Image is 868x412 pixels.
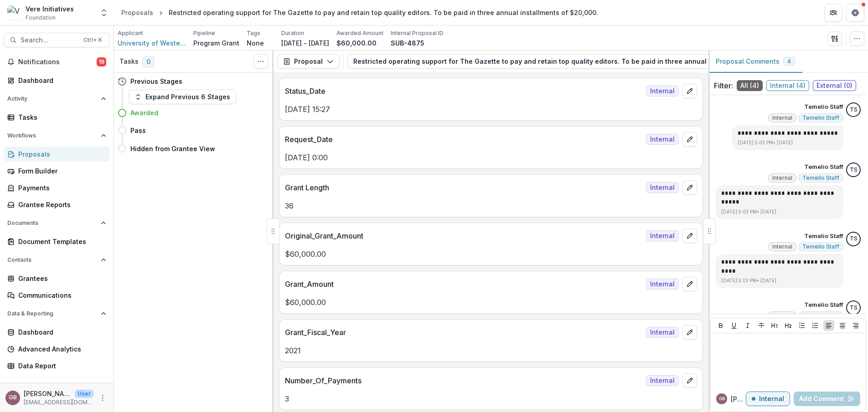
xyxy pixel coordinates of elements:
p: SUB-4875 [391,38,424,48]
span: External ( 0 ) [813,80,856,91]
p: $60,000.00 [285,249,697,259]
p: Request_Date [285,134,642,145]
p: [PERSON_NAME] [24,389,71,398]
button: Proposal [277,54,340,69]
span: Internal [646,279,679,290]
a: Payments [4,180,110,195]
button: Get Help [846,4,864,22]
p: Grant_Amount [285,279,642,290]
div: Temelio Staff [850,167,858,173]
span: Foundation [26,14,56,22]
span: Temelio Staff [802,244,839,250]
div: Temelio Staff [850,107,858,113]
span: 19 [97,57,106,66]
div: Advanced Analytics [18,344,103,354]
p: Program Grant [193,38,239,48]
a: Dashboard [4,325,110,340]
div: Dashboard [18,327,103,337]
div: Grace Brown [9,395,17,401]
a: Proposals [4,147,110,162]
nav: breadcrumb [118,6,602,19]
button: Internal [746,392,790,406]
span: 0 [142,56,155,67]
div: Form Builder [18,166,103,176]
button: Heading 1 [769,320,780,331]
span: Activity [7,96,97,102]
button: Open Contacts [4,253,110,267]
div: Ctrl + K [82,35,104,45]
button: Align Center [837,320,848,331]
button: Italicize [742,320,753,331]
h4: Previous Stages [130,76,182,86]
span: Data & Reporting [7,310,97,317]
button: Open Activity [4,92,110,106]
span: Temelio Staff [802,115,839,121]
button: edit [682,325,697,340]
span: Internal [772,313,792,319]
button: Align Left [823,320,834,331]
p: Awarded Amount [336,29,383,37]
span: Internal [646,327,679,338]
p: Duration [281,29,304,37]
a: Document Templates [4,234,110,249]
span: Temelio Staff [802,175,839,181]
div: Data Report [18,361,103,371]
button: Partners [824,4,842,22]
span: Documents [7,220,97,226]
a: Communications [4,288,110,303]
span: Workflows [7,132,97,139]
p: [PERSON_NAME] [731,394,746,404]
button: Strike [756,320,767,331]
button: Expand Previous 6 Stages [129,90,236,104]
button: Toggle View Cancelled Tasks [253,54,268,69]
button: edit [682,84,697,98]
p: None [247,38,264,48]
button: More [97,392,108,403]
p: [DATE] - [DATE] [281,38,329,48]
div: Temelio Staff [850,305,858,311]
h4: Pass [130,126,146,135]
p: Grant Length [285,182,642,193]
p: $60,000.00 [285,297,697,308]
div: Tasks [18,112,103,122]
a: Tasks [4,110,110,125]
span: Internal [772,115,792,121]
div: Proposals [18,149,103,159]
a: Advanced Analytics [4,341,110,356]
span: Internal [646,230,679,241]
button: Open entity switcher [98,4,110,22]
p: Temelio Staff [804,102,843,112]
p: Grant_Fiscal_Year [285,327,642,338]
span: Internal [772,175,792,181]
h4: Awarded [130,108,158,117]
div: Document Templates [18,237,103,246]
p: Original_Grant_Amount [285,230,642,241]
p: Pipeline [193,29,215,37]
img: Vere Initiatives [7,5,22,20]
button: edit [682,132,697,147]
h4: Hidden from Grantee View [130,144,215,153]
button: Ordered List [810,320,821,331]
p: Filter: [714,80,733,91]
p: Temelio Staff [804,232,843,241]
p: 3 [285,393,697,404]
p: Applicant [118,29,143,37]
button: edit [682,373,697,388]
button: Restricted operating support for The Gazette to pay and retain top quality editors. To be paid in... [347,54,816,69]
span: Temelio Staff [802,313,839,319]
a: Grantees [4,271,110,286]
p: $60,000.00 [336,38,377,48]
a: Grantee Reports [4,197,110,212]
p: [DATE] 5:03 PM • [DATE] [721,277,838,284]
span: Contacts [7,257,97,263]
p: Number_Of_Payments [285,375,642,386]
button: Bold [715,320,726,331]
p: Temelio Staff [804,163,843,172]
button: Open Data & Reporting [4,306,110,321]
div: Proposals [121,8,153,17]
div: Payments [18,183,103,193]
div: Grace Brown [719,397,725,401]
a: Data Report [4,358,110,373]
span: Search... [21,36,78,44]
p: Temelio Staff [804,300,843,310]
